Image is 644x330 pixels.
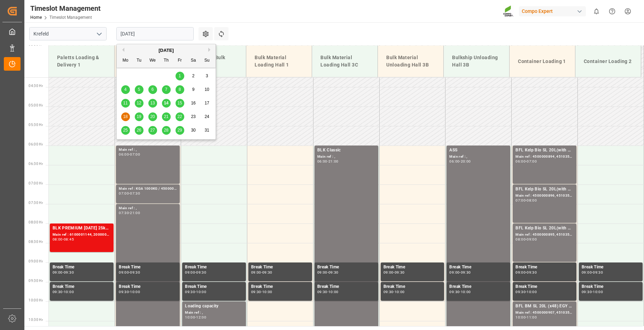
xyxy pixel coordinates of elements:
div: 09:30 [328,271,339,274]
div: 06:00 [515,160,526,163]
div: Choose Thursday, August 28th, 2025 [162,126,171,135]
div: ASS [449,147,507,154]
div: 09:30 [53,290,63,293]
div: - [129,192,130,195]
span: 07:00 Hr [29,181,43,185]
span: 05:30 Hr [29,123,43,127]
div: Bulk Material Loading Hall 1 [252,51,306,71]
div: Choose Saturday, August 30th, 2025 [189,126,198,135]
div: 08:00 [515,238,526,241]
div: 09:30 [119,290,129,293]
div: BLK Classic [317,147,375,154]
span: 7 [165,87,168,92]
span: 05:00 Hr [29,103,43,107]
div: Bulkship Unloading Hall 3B [449,51,504,71]
div: - [129,271,130,274]
div: - [261,290,262,293]
div: 09:30 [262,271,272,274]
div: Bulk Material Unloading Hall 3B [383,51,438,71]
div: - [195,316,196,319]
div: Break Time [449,283,507,290]
div: 06:00 [449,160,459,163]
div: 07:00 [515,199,526,202]
span: 15 [177,101,182,105]
div: Break Time [185,264,243,271]
div: - [63,290,64,293]
span: 19 [137,114,141,119]
div: Choose Wednesday, August 27th, 2025 [148,126,157,135]
div: 09:30 [395,271,405,274]
div: - [459,271,460,274]
div: 09:30 [317,290,327,293]
div: 07:00 [119,192,129,195]
span: 04:30 Hr [29,84,43,88]
button: Next Month [208,48,212,52]
div: Main ref : 4500000896, 4510356225; [515,193,574,199]
div: Container Loading 2 [581,55,635,68]
div: - [459,160,460,163]
div: Choose Wednesday, August 20th, 2025 [148,112,157,121]
div: Main ref : , [119,147,177,153]
div: - [526,160,527,163]
div: Break Time [515,283,574,290]
div: - [393,271,394,274]
span: 09:00 Hr [29,259,43,263]
span: 13 [150,101,155,105]
div: 09:30 [461,271,471,274]
div: - [195,290,196,293]
div: BFL Kelp Bio SL 20L(with B)(x48) EGY MTO; [515,147,574,154]
span: 29 [177,128,182,133]
div: month 2025-08 [119,69,214,137]
span: 08:00 Hr [29,220,43,224]
div: 10:00 [262,290,272,293]
div: 09:00 [53,271,63,274]
span: 06:00 Hr [29,142,43,146]
div: 10:00 [593,290,603,293]
div: Container Loading 1 [515,55,569,68]
div: 09:30 [196,271,206,274]
a: Home [30,15,42,20]
div: Mo [121,56,130,65]
span: 9 [192,87,195,92]
div: Choose Friday, August 1st, 2025 [176,72,184,80]
div: Break Time [53,264,111,271]
div: 21:00 [328,160,339,163]
div: Choose Friday, August 8th, 2025 [176,85,184,94]
input: Type to search/select [29,27,107,40]
div: Main ref : KGA 1000KG / 4500006801, [119,186,177,192]
div: Main ref : , [185,310,243,316]
div: 07:00 [130,153,140,156]
div: 10:00 [395,290,405,293]
div: - [327,290,328,293]
div: Break Time [383,283,442,290]
span: 20 [150,114,155,119]
div: - [129,211,130,214]
div: Choose Monday, August 18th, 2025 [121,112,130,121]
div: Paletts Loading & Delivery 1 [54,51,109,71]
div: - [592,271,593,274]
div: Choose Monday, August 25th, 2025 [121,126,130,135]
span: 14 [164,101,168,105]
div: 09:30 [383,290,394,293]
div: 07:00 [527,160,537,163]
div: Break Time [383,264,442,271]
div: - [526,199,527,202]
span: 5 [138,87,140,92]
div: Choose Friday, August 29th, 2025 [176,126,184,135]
div: Break Time [449,264,507,271]
div: 10:00 [130,290,140,293]
div: BFL Kelp Bio SL 20L(with B)(x48) EGY MTO; [515,225,574,232]
span: 1 [179,73,181,78]
div: 09:30 [582,290,592,293]
span: 10:30 Hr [29,318,43,322]
div: 09:30 [527,271,537,274]
div: 10:00 [527,290,537,293]
div: Main ref : , [317,154,375,160]
span: 08:30 Hr [29,240,43,244]
input: DD.MM.YYYY [116,27,194,40]
span: 24 [204,114,209,119]
span: 17 [204,101,209,105]
div: Compo Expert [519,6,586,16]
img: Screenshot%202023-09-29%20at%2010.02.21.png_1712312052.png [503,5,514,17]
div: - [526,238,527,241]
